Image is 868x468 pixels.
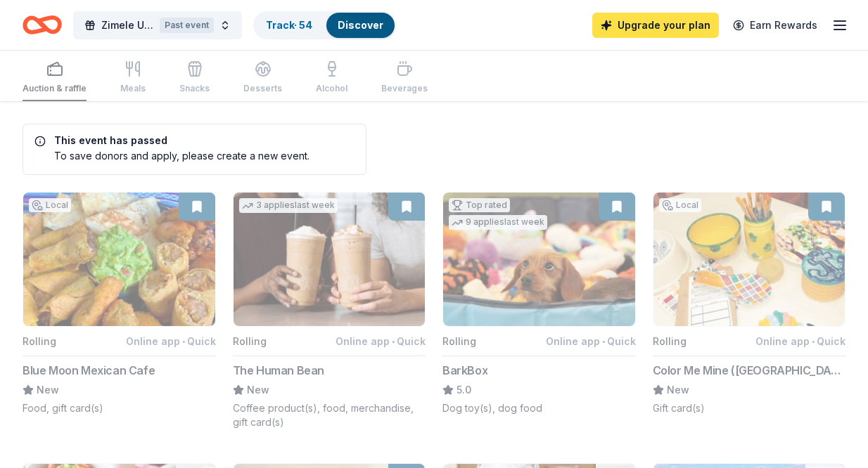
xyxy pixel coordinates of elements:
a: Earn Rewards [725,13,826,38]
a: Track· 54 [266,19,312,31]
a: Discover [338,19,383,31]
button: Image for Color Me Mine (Ridgewood)LocalRollingOnline app•QuickColor Me Mine ([GEOGRAPHIC_DATA])N... [653,192,846,415]
button: Image for The Human Bean3 applieslast weekRollingOnline app•QuickThe Human BeanNewCoffee product(... [233,192,426,429]
button: Image for Blue Moon Mexican CafeLocalRollingOnline app•QuickBlue Moon Mexican CafeNewFood, gift c... [23,192,216,415]
button: Track· 54Discover [253,11,396,39]
a: Upgrade your plan [592,13,719,38]
button: Image for BarkBoxTop rated9 applieslast weekRollingOnline app•QuickBarkBox5.0Dog toy(s), dog food [442,192,636,415]
span: Zimele USA Spring Gala [101,17,154,34]
h5: This event has passed [34,136,309,145]
div: To save donors and apply, please create a new event. [34,148,309,163]
a: Home [23,8,62,41]
button: Zimele USA Spring GalaPast event [73,11,242,39]
div: Past event [160,18,214,33]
